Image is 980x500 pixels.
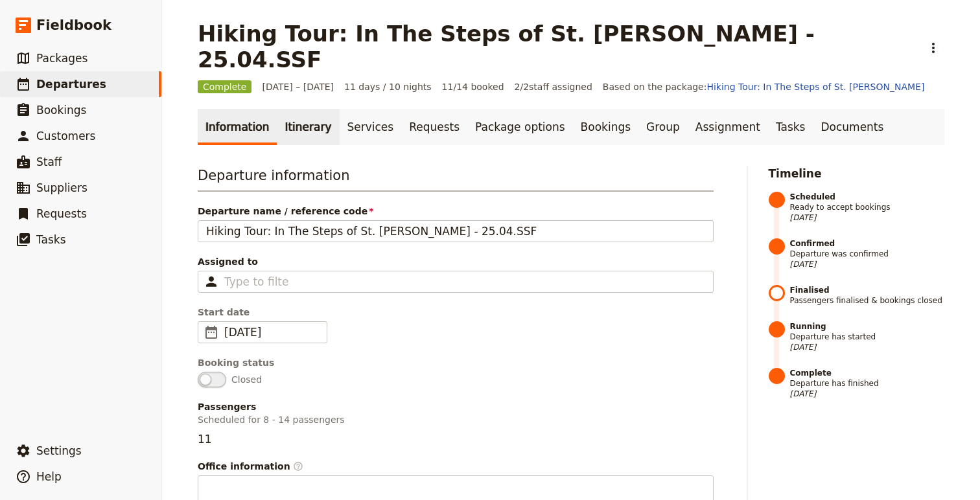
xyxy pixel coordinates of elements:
span: Settings [36,444,82,457]
span: Bookings [36,104,86,117]
p: 11 [198,431,714,447]
strong: Scheduled [790,192,945,202]
span: 11/14 booked [442,80,504,93]
p: Scheduled for 8 - 14 passengers [198,413,714,426]
span: Office information [198,460,714,473]
h2: Timeline [769,166,945,181]
strong: Confirmed [790,238,945,249]
a: Group [638,109,688,145]
span: Staff [36,155,62,168]
input: Departure name / reference code [198,220,714,242]
span: Departure has started [790,321,945,352]
span: 11 days / 10 nights [344,80,432,93]
span: Departures [36,78,106,91]
span: Departure was confirmed [790,238,945,269]
strong: Running [790,321,945,332]
a: Requests [401,109,467,145]
span: ​ [204,324,219,340]
span: Closed [231,373,262,386]
span: ​ [293,461,303,472]
span: Passengers [198,400,714,413]
input: Assigned to [224,274,289,290]
a: Services [340,109,402,145]
strong: Finalised [790,285,945,295]
h1: Hiking Tour: In The Steps of St. [PERSON_NAME] - 25.04.SSF [198,21,915,73]
a: Itinerary [277,109,339,145]
a: Documents [813,109,891,145]
span: [DATE] [790,342,945,352]
span: Requests [36,207,87,220]
span: Tasks [36,233,66,246]
a: Hiking Tour: In The Steps of St. [PERSON_NAME] [706,82,924,92]
span: Based on the package: [603,80,925,93]
a: Assignment [688,109,768,145]
span: [DATE] [790,259,945,269]
span: Suppliers [36,181,87,194]
span: Departure has finished [790,368,945,399]
a: Package options [467,109,572,145]
span: [DATE] [790,389,945,399]
span: Start date [198,306,714,319]
a: Bookings [573,109,638,145]
a: Tasks [768,109,813,145]
h3: Departure information [198,166,714,192]
span: Ready to accept bookings [790,192,945,223]
span: Assigned to [198,255,714,268]
span: Complete [198,80,251,93]
button: Actions [922,37,944,59]
span: Packages [36,52,87,65]
span: Customers [36,130,95,142]
span: [DATE] [224,324,319,340]
span: Passengers finalised & bookings closed [790,285,945,306]
span: Help [36,470,62,483]
div: Booking status [198,356,714,369]
span: Fieldbook [36,16,111,35]
span: [DATE] [790,212,945,223]
span: Departure name / reference code [198,205,714,218]
span: 2 / 2 staff assigned [515,80,592,93]
span: [DATE] – [DATE] [262,80,334,93]
strong: Complete [790,368,945,378]
a: Information [198,109,277,145]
